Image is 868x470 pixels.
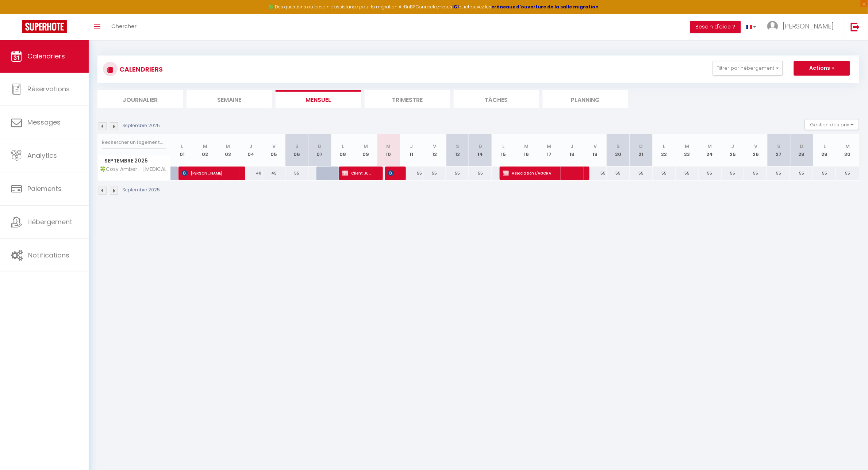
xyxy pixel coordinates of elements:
[423,134,446,167] th: 12
[262,167,285,180] div: 45
[226,143,230,150] abbr: M
[99,167,172,172] span: 🍀Cosy Amber - [MEDICAL_DATA] - Place [GEOGRAPHIC_DATA]
[767,167,790,180] div: 55
[106,14,142,40] a: Chercher
[193,134,216,167] th: 02
[181,143,183,150] abbr: L
[318,143,322,150] abbr: D
[400,134,423,167] th: 11
[365,90,450,108] li: Trimestre
[515,134,538,167] th: 16
[433,143,436,150] abbr: V
[22,20,67,33] img: Super Booking
[607,167,630,180] div: 55
[342,143,344,150] abbr: L
[690,21,741,33] button: Besoin d'aide ?
[27,118,61,127] span: Messages
[708,143,712,150] abbr: M
[846,143,850,150] abbr: M
[118,61,163,77] h3: CALENDRIERS
[543,90,628,108] li: Planning
[502,143,504,150] abbr: L
[639,143,643,150] abbr: D
[607,134,630,167] th: 20
[594,143,597,150] abbr: V
[27,217,72,226] span: Hébergement
[98,156,170,166] span: Septembre 2025
[823,143,826,150] abbr: L
[28,251,69,260] span: Notifications
[584,134,607,167] th: 19
[203,143,207,150] abbr: M
[364,143,368,150] abbr: M
[653,167,676,180] div: 55
[456,143,459,150] abbr: S
[102,136,166,149] input: Rechercher un logement...
[571,143,574,150] abbr: J
[492,4,599,10] a: créneaux d'ouverture de la salle migration
[331,134,354,167] th: 08
[767,134,790,167] th: 27
[805,119,859,130] button: Gestion des prix
[400,167,423,180] div: 55
[584,167,607,180] div: 55
[6,3,28,25] button: Ouvrir le widget de chat LiveChat
[813,167,836,180] div: 55
[685,143,689,150] abbr: M
[790,134,813,167] th: 28
[446,167,469,180] div: 55
[699,167,722,180] div: 55
[308,134,331,167] th: 07
[239,167,262,180] div: 40
[285,134,308,167] th: 06
[342,166,373,180] span: Client Jungles INNOVHOME
[250,143,253,150] abbr: J
[27,151,57,160] span: Analytics
[783,22,834,31] span: [PERSON_NAME]
[617,143,620,150] abbr: S
[27,51,65,61] span: Calendriers
[111,22,137,30] span: Chercher
[276,90,361,108] li: Mensuel
[388,166,396,180] span: [PERSON_NAME]
[122,187,160,194] p: Septembre 2025
[794,61,850,76] button: Actions
[836,134,859,167] th: 30
[446,134,469,167] th: 13
[851,22,860,31] img: logout
[503,166,580,180] span: Association L'AGORA
[97,90,183,108] li: Journalier
[561,134,584,167] th: 18
[767,21,778,32] img: ...
[479,143,482,150] abbr: D
[182,166,235,180] span: [PERSON_NAME]
[492,134,515,167] th: 15
[722,134,745,167] th: 25
[653,134,676,167] th: 22
[453,4,459,10] a: ICI
[27,84,70,93] span: Réservations
[354,134,377,167] th: 09
[423,167,446,180] div: 55
[813,134,836,167] th: 29
[754,143,757,150] abbr: V
[538,134,561,167] th: 17
[216,134,239,167] th: 03
[187,90,272,108] li: Semaine
[836,167,859,180] div: 55
[722,167,745,180] div: 55
[762,14,843,40] a: ... [PERSON_NAME]
[630,134,653,167] th: 21
[547,143,552,150] abbr: M
[454,90,539,108] li: Tâches
[744,167,767,180] div: 55
[663,143,665,150] abbr: L
[27,184,62,193] span: Paiements
[387,143,391,150] abbr: M
[790,167,813,180] div: 55
[713,61,783,76] button: Filtrer par hébergement
[630,167,653,180] div: 55
[676,134,699,167] th: 23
